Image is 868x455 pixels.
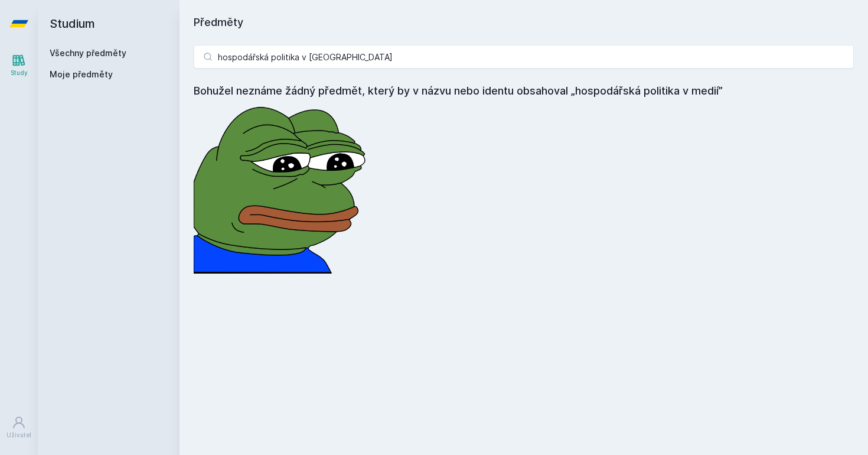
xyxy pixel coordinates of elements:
input: Název nebo ident předmětu… [194,45,854,69]
h4: Bohužel neznáme žádný předmět, který by v názvu nebo identu obsahoval „hospodářská politika v medií” [194,83,854,99]
a: Uživatel [2,409,35,446]
a: Study [2,47,35,83]
div: Uživatel [6,431,31,440]
img: error_picture.png [194,99,371,274]
h1: Předměty [194,14,854,31]
span: Moje předměty [50,69,113,80]
a: Všechny předměty [50,48,126,58]
div: Study [11,69,28,77]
